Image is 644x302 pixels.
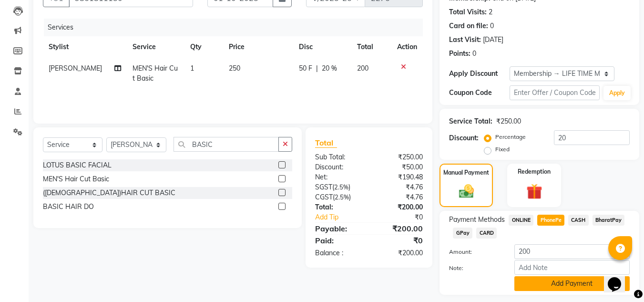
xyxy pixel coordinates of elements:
[369,162,430,172] div: ₹50.00
[133,64,178,83] span: MEN'S Hair Cut Basic
[357,64,368,73] span: 200
[442,248,507,256] label: Amount:
[369,202,430,212] div: ₹200.00
[43,36,127,58] th: Stylist
[510,85,600,100] input: Enter Offer / Coupon Code
[476,228,497,239] span: CARD
[127,36,184,58] th: Service
[308,248,369,258] div: Balance :
[308,162,369,172] div: Discount:
[518,167,551,176] label: Redemption
[43,160,112,170] div: LOTUS BASIC FACIAL
[308,182,369,192] div: ( )
[315,183,332,191] span: SGST
[593,215,625,226] span: BharatPay
[299,63,312,73] span: 50 F
[308,235,369,246] div: Paid:
[369,182,430,192] div: ₹4.76
[334,183,348,191] span: 2.5%
[514,260,630,275] input: Add Note
[223,36,293,58] th: Price
[351,36,391,58] th: Total
[184,36,223,58] th: Qty
[449,88,509,98] div: Coupon Code
[443,168,489,177] label: Manual Payment
[454,183,479,200] img: _cash.svg
[537,215,564,226] span: PhonePe
[49,64,102,73] span: [PERSON_NAME]
[308,202,369,212] div: Total:
[514,244,630,259] input: Amount
[449,215,505,225] span: Payment Methods
[44,19,430,36] div: Services
[369,248,430,258] div: ₹200.00
[322,63,337,73] span: 20 %
[496,116,521,126] div: ₹250.00
[453,228,472,239] span: GPay
[293,36,351,58] th: Disc
[449,21,488,31] div: Card on file:
[449,35,481,45] div: Last Visit:
[495,145,510,154] label: Fixed
[369,152,430,162] div: ₹250.00
[449,49,470,59] div: Points:
[442,264,507,272] label: Note:
[335,193,349,201] span: 2.5%
[369,172,430,182] div: ₹190.48
[472,49,476,59] div: 0
[43,188,175,198] div: ([DEMOGRAPHIC_DATA])HAIR CUT BASIC
[308,172,369,182] div: Net:
[379,212,430,222] div: ₹0
[308,223,369,234] div: Payable:
[603,86,631,100] button: Apply
[190,64,194,73] span: 1
[449,133,479,143] div: Discount:
[490,21,494,31] div: 0
[43,174,109,184] div: MEN'S Hair Cut Basic
[514,276,630,291] button: Add Payment
[483,35,503,45] div: [DATE]
[391,36,423,58] th: Action
[495,133,526,141] label: Percentage
[521,182,547,201] img: _gift.svg
[174,137,279,152] input: Search or Scan
[449,116,492,126] div: Service Total:
[315,193,333,201] span: CGST
[369,223,430,234] div: ₹200.00
[315,138,337,148] span: Total
[369,192,430,202] div: ₹4.76
[449,69,509,79] div: Apply Discount
[229,64,240,73] span: 250
[489,7,492,17] div: 2
[369,235,430,246] div: ₹0
[449,7,487,17] div: Total Visits:
[568,215,589,226] span: CASH
[308,212,379,222] a: Add Tip
[308,192,369,202] div: ( )
[43,202,94,212] div: BASIC HAIR DO
[308,152,369,162] div: Sub Total:
[604,264,634,292] iframe: chat widget
[509,215,533,226] span: ONLINE
[316,63,318,73] span: |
